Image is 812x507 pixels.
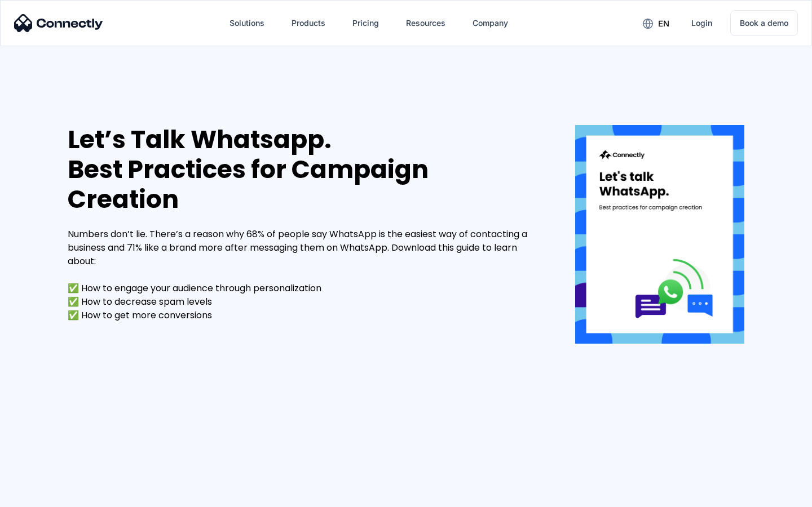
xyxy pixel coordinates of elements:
div: Login [691,15,712,31]
div: en [658,16,669,32]
div: Solutions [230,15,264,31]
a: Pricing [343,10,388,37]
img: Connectly Logo [14,14,103,32]
div: Company [473,15,508,31]
a: Book a demo [730,10,798,36]
a: Login [682,10,721,37]
div: Pricing [352,15,379,31]
ul: Language list [23,487,68,503]
div: Resources [406,15,445,31]
div: Numbers don’t lie. There’s a reason why 68% of people say WhatsApp is the easiest way of contacti... [68,228,541,322]
aside: Language selected: English [11,487,68,503]
div: Products [292,15,325,31]
div: Let’s Talk Whatsapp. Best Practices for Campaign Creation [68,125,541,214]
